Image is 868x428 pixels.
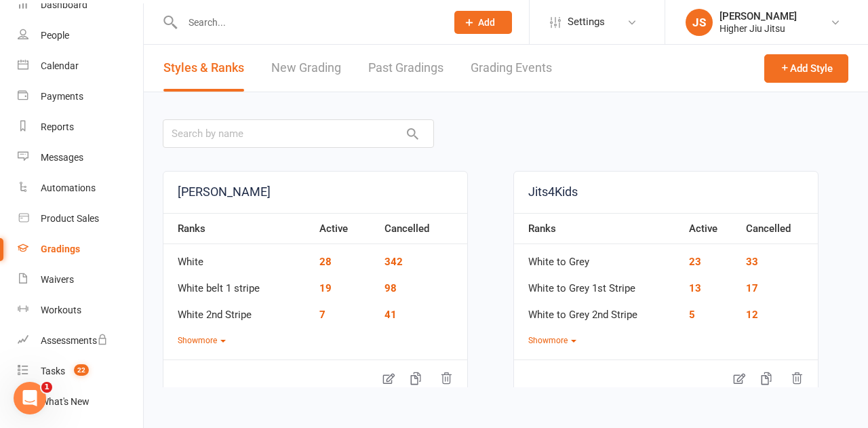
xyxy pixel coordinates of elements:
th: Active [313,213,377,244]
a: Assessments [18,326,143,356]
div: Waivers [41,274,74,285]
div: Reports [41,121,74,132]
a: Gradings [18,234,143,265]
div: Product Sales [41,213,99,224]
a: Tasks 22 [18,356,143,387]
a: Messages [18,142,143,173]
a: 5 [689,309,695,321]
a: New Grading [271,45,341,92]
a: Calendar [18,51,143,81]
td: White [163,244,313,271]
td: White to Grey [514,244,682,271]
div: Payments [41,91,83,102]
div: People [41,30,69,41]
a: Product Sales [18,203,143,234]
a: Payments [18,81,143,112]
td: White to Grey 2nd Stripe [514,297,682,324]
button: Add [454,11,512,34]
a: People [18,20,143,51]
a: Waivers [18,265,143,295]
div: Higher Jiu Jitsu [719,22,797,35]
a: 13 [689,282,701,294]
a: Grading Events [471,45,552,92]
input: Search by name [163,119,434,148]
a: What's New [18,387,143,417]
iframe: Intercom live chat [14,382,46,414]
span: 22 [74,364,89,376]
div: Gradings [41,244,80,254]
div: What's New [41,396,90,407]
div: Workouts [41,305,81,315]
th: Ranks [163,213,313,244]
a: Jits4Kids [514,172,818,213]
div: Tasks [41,366,65,376]
div: Messages [41,152,83,163]
th: Cancelled [378,213,467,244]
a: [PERSON_NAME] [163,172,467,213]
a: 12 [746,309,758,321]
span: Settings [568,7,605,37]
th: Cancelled [739,213,818,244]
a: 23 [689,256,701,268]
a: Reports [18,112,143,142]
button: Showmore [178,334,226,347]
a: Workouts [18,295,143,326]
span: 1 [41,382,52,393]
button: Showmore [528,334,576,347]
a: Automations [18,173,143,203]
input: Search... [178,13,437,32]
a: 41 [384,309,397,321]
th: Active [682,213,739,244]
th: Ranks [514,213,682,244]
a: 7 [319,309,325,321]
a: Past Gradings [368,45,443,92]
a: 19 [319,282,332,294]
button: Add Style [764,54,848,83]
a: 33 [746,256,758,268]
td: White to Grey 1st Stripe [514,271,682,297]
span: Add [478,17,495,28]
div: [PERSON_NAME] [719,10,797,22]
div: Assessments [41,335,108,346]
div: Automations [41,182,96,193]
a: Styles & Ranks [163,45,244,92]
div: JS [686,9,713,36]
a: 17 [746,282,758,294]
td: White 2nd Stripe [163,297,313,324]
a: 98 [384,282,397,294]
td: White belt 1 stripe [163,271,313,297]
a: 342 [384,256,403,268]
a: 28 [319,256,332,268]
div: Calendar [41,60,79,71]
